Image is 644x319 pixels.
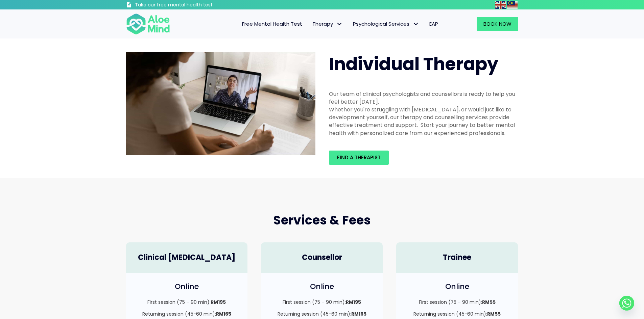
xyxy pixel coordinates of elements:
[211,299,226,305] strong: RM195
[335,19,344,29] span: Therapy: submenu
[133,252,241,263] h4: Clinical [MEDICAL_DATA]
[346,299,361,305] strong: RM195
[135,2,249,8] h3: Take our free mental health test
[216,311,231,317] strong: RM165
[268,311,376,317] p: Returning session (45-60 min):
[329,52,498,76] span: Individual Therapy
[483,20,511,27] span: Book Now
[126,2,249,9] a: Take our free mental health test
[495,1,506,9] img: en
[619,296,634,311] a: Whatsapp
[495,1,507,8] a: English
[351,311,366,317] strong: RM165
[507,1,518,8] a: Malay
[329,151,389,165] a: Find a therapist
[403,299,511,305] p: First session (75 – 90 min):
[424,17,443,31] a: EAP
[411,19,421,29] span: Psychological Services: submenu
[307,17,348,31] a: TherapyTherapy: submenu
[429,20,438,27] span: EAP
[482,299,496,305] strong: RM55
[133,282,241,292] h4: Online
[348,17,424,31] a: Psychological ServicesPsychological Services: submenu
[403,311,511,317] p: Returning session (45-60 min):
[273,212,371,229] span: Services & Fees
[268,299,376,305] p: First session (75 – 90 min):
[126,52,315,155] img: Therapy online individual
[403,252,511,263] h4: Trainee
[337,154,381,161] span: Find a therapist
[133,299,241,305] p: First session (75 – 90 min):
[487,311,501,317] strong: RM55
[242,20,302,27] span: Free Mental Health Test
[126,13,170,35] img: Aloe mind Logo
[329,106,518,137] div: Whether you're struggling with [MEDICAL_DATA], or would just like to development yourself, our th...
[329,90,518,106] div: Our team of clinical psychologists and counsellors is ready to help you feel better [DATE].
[353,20,419,27] span: Psychological Services
[403,282,511,292] h4: Online
[268,282,376,292] h4: Online
[179,17,443,31] nav: Menu
[312,20,343,27] span: Therapy
[133,311,241,317] p: Returning session (45-60 min):
[507,1,518,9] img: ms
[268,252,376,263] h4: Counsellor
[237,17,307,31] a: Free Mental Health Test
[477,17,518,31] a: Book Now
